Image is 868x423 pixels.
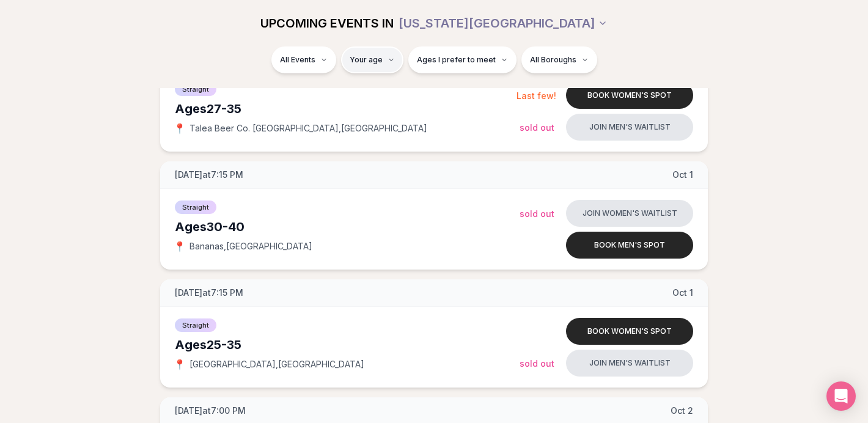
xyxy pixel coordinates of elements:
span: All Events [280,55,315,65]
span: 📍 [175,123,185,133]
span: Straight [175,318,216,332]
button: Join women's waitlist [566,200,693,227]
span: Sold Out [520,208,554,219]
span: Sold Out [520,122,554,133]
span: Straight [175,200,216,214]
div: Ages 30-40 [175,218,520,235]
span: 📍 [175,359,185,369]
span: Oct 2 [671,405,693,417]
div: Ages 25-35 [175,336,520,353]
span: Ages I prefer to meet [417,55,496,65]
button: Your age [341,46,403,73]
span: Straight [175,83,216,96]
span: [DATE] at 7:15 PM [175,287,243,299]
button: Ages I prefer to meet [408,46,517,73]
button: Join men's waitlist [566,350,693,377]
span: [DATE] at 7:15 PM [175,169,243,181]
div: Open Intercom Messenger [826,381,856,411]
span: Last few! [517,90,556,101]
span: Sold Out [520,358,554,369]
button: Join men's waitlist [566,114,693,141]
span: All Boroughs [530,55,576,65]
span: UPCOMING EVENTS IN [260,15,394,32]
div: Ages 27-35 [175,100,517,117]
button: All Events [271,46,336,73]
button: Book women's spot [566,318,693,345]
span: [DATE] at 7:00 PM [175,405,246,417]
button: [US_STATE][GEOGRAPHIC_DATA] [399,10,608,37]
button: Book men's spot [566,232,693,259]
button: Book women's spot [566,82,693,109]
span: 📍 [175,241,185,251]
span: Talea Beer Co. [GEOGRAPHIC_DATA] , [GEOGRAPHIC_DATA] [189,122,427,134]
span: Oct 1 [672,287,693,299]
span: [GEOGRAPHIC_DATA] , [GEOGRAPHIC_DATA] [189,358,364,370]
span: Bananas , [GEOGRAPHIC_DATA] [189,240,312,252]
button: All Boroughs [521,46,597,73]
span: Oct 1 [672,169,693,181]
span: Your age [350,55,383,65]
